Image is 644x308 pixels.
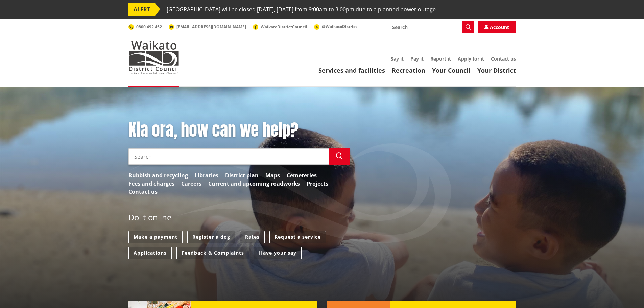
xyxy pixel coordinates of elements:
span: [GEOGRAPHIC_DATA] will be closed [DATE], [DATE] from 9:00am to 3:00pm due to a planned power outage. [167,3,437,16]
span: 0800 492 452 [136,24,162,30]
a: Cemeteries [287,171,317,180]
a: District plan [225,171,259,180]
a: Recreation [392,66,425,74]
a: Applications [128,247,172,259]
span: @WaikatoDistrict [322,24,357,29]
a: Make a payment [128,231,183,243]
h2: Do it online [128,213,171,224]
a: Maps [265,171,280,180]
a: Feedback & Complaints [176,247,249,259]
a: Have your say [254,247,302,259]
a: Current and upcoming roadworks [208,180,300,188]
a: Contact us [491,55,516,62]
a: Rates [240,231,265,243]
a: WaikatoDistrictCouncil [253,24,307,30]
span: [EMAIL_ADDRESS][DOMAIN_NAME] [176,24,246,30]
a: Rubbish and recycling [128,171,188,180]
img: Waikato District Council - Te Kaunihera aa Takiwaa o Waikato [128,41,179,74]
input: Search input [128,148,329,165]
a: 0800 492 452 [128,24,162,30]
a: Your Council [432,66,471,74]
a: @WaikatoDistrict [314,24,357,29]
a: [EMAIL_ADDRESS][DOMAIN_NAME] [169,24,246,30]
a: Fees and charges [128,180,174,188]
a: Say it [391,55,404,62]
a: Pay it [410,55,424,62]
span: ALERT [128,3,155,16]
a: Libraries [195,171,218,180]
a: Your District [477,66,516,74]
a: Careers [181,180,201,188]
a: Register a dog [187,231,235,243]
span: WaikatoDistrictCouncil [261,24,307,30]
a: Services and facilities [318,66,385,74]
a: Report it [430,55,451,62]
a: Projects [307,180,328,188]
input: Search input [388,21,474,33]
a: Apply for it [458,55,484,62]
a: Request a service [269,231,326,243]
h1: Kia ora, how can we help? [128,120,350,140]
a: Account [478,21,516,33]
a: Contact us [128,188,158,196]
